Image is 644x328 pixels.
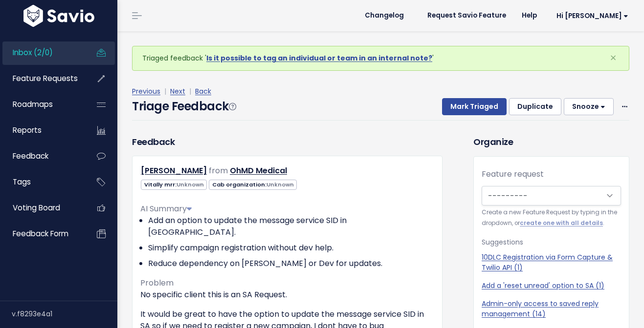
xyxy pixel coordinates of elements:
[148,242,434,254] li: Simplify campaign registration without dev help.
[482,281,621,291] a: Add a 'reset unread' option to SA (1)
[556,12,628,20] span: Hi [PERSON_NAME]
[170,86,185,96] a: Next
[266,181,294,188] span: Unknown
[148,258,434,269] li: Reduce dependency on [PERSON_NAME] or Dev for updates.
[195,86,211,96] a: Back
[482,252,621,273] a: 10DLC Registration via Form Capture & Twilio API (1)
[545,8,636,23] a: Hi [PERSON_NAME]
[132,46,629,71] div: Triaged feedback ' '
[209,165,228,176] span: from
[2,41,81,64] a: Inbox (2/0)
[141,165,207,176] a: [PERSON_NAME]
[610,50,617,66] span: ×
[141,180,207,190] span: Vitally mrr:
[2,67,81,90] a: Feature Requests
[442,98,507,116] button: Mark Triaged
[365,12,404,19] span: Changelog
[2,197,81,219] a: Voting Board
[509,98,561,116] button: Duplicate
[12,301,117,327] div: v.f8293e4a1
[209,180,297,190] span: Cab organization:
[482,236,621,248] p: Suggestions
[177,181,204,188] span: Unknown
[2,119,81,142] a: Reports
[600,46,626,70] button: Close
[13,177,31,187] span: Tags
[514,8,545,23] a: Help
[132,86,160,96] a: Previous
[140,203,192,214] span: AI Summary
[13,47,53,58] span: Inbox (2/0)
[132,135,175,148] h3: Feedback
[13,228,68,239] span: Feedback form
[140,277,174,288] span: Problem
[520,219,603,227] a: create one with all details
[13,73,78,83] span: Feature Requests
[13,125,42,135] span: Reports
[230,165,287,176] a: OhMD Medical
[2,145,81,167] a: Feedback
[564,98,614,116] button: Snooze
[2,223,81,245] a: Feedback form
[140,289,434,301] p: No specific client this is an SA Request.
[13,151,48,161] span: Feedback
[482,168,544,180] label: Feature request
[473,135,629,148] h3: Organize
[21,5,97,27] img: logo-white.9d6f32f41409.svg
[162,86,168,96] span: |
[13,203,60,213] span: Voting Board
[13,99,53,109] span: Roadmaps
[2,171,81,193] a: Tags
[148,215,434,238] li: Add an option to update the message service SID in [GEOGRAPHIC_DATA].
[187,86,193,96] span: |
[420,8,514,23] a: Request Savio Feature
[482,207,621,228] small: Create a new Feature Request by typing in the dropdown, or .
[206,53,432,63] a: Is it possible to tag an individual or team in an internal note?
[132,98,236,115] h4: Triage Feedback
[482,299,621,319] a: Admin-only access to saved reply management (14)
[2,93,81,116] a: Roadmaps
